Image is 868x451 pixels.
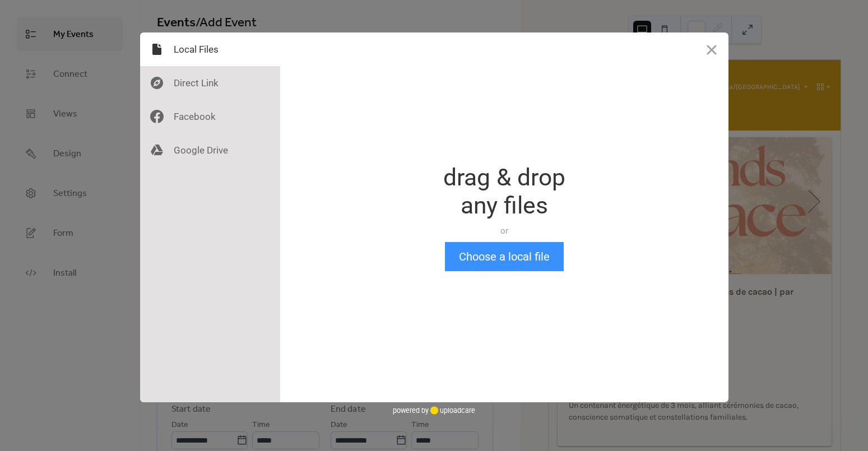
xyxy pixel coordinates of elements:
div: drag & drop any files [443,164,565,220]
div: Google Drive [140,133,280,167]
div: Facebook [140,100,280,133]
button: Choose a local file [445,242,564,271]
div: powered by [393,402,475,419]
a: uploadcare [429,406,475,415]
div: Local Files [140,32,280,66]
button: Close [695,32,728,66]
div: or [443,225,565,236]
div: Direct Link [140,66,280,100]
